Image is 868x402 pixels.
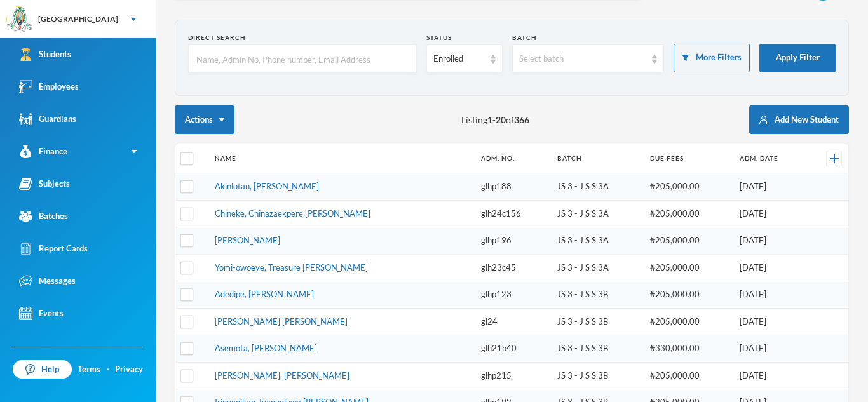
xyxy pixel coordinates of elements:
[115,363,143,376] a: Privacy
[461,113,529,126] span: Listing - of
[644,281,733,309] td: ₦205,000.00
[551,200,643,227] td: JS 3 - J S S 3A
[644,227,733,255] td: ₦205,000.00
[107,363,109,376] div: ·
[551,254,643,281] td: JS 3 - J S S 3A
[208,144,475,173] th: Name
[475,362,552,389] td: glhp215
[475,335,552,363] td: glh21p40
[433,53,484,65] div: Enrolled
[19,274,76,288] div: Messages
[426,33,503,43] div: Status
[551,308,643,335] td: JS 3 - J S S 3B
[733,281,808,309] td: [DATE]
[475,227,552,255] td: glhp196
[551,335,643,363] td: JS 3 - J S S 3B
[733,173,808,201] td: [DATE]
[644,254,733,281] td: ₦205,000.00
[195,45,410,74] input: Name, Admin No, Phone number, Email Address
[188,33,417,43] div: Direct Search
[551,173,643,201] td: JS 3 - J S S 3A
[749,105,849,134] button: Add New Student
[830,154,839,163] img: +
[551,362,643,389] td: JS 3 - J S S 3B
[475,173,552,201] td: glhp188
[19,307,64,320] div: Events
[19,177,70,191] div: Subjects
[514,114,529,125] b: 366
[733,144,808,173] th: Adm. Date
[215,370,349,380] a: [PERSON_NAME], [PERSON_NAME]
[19,210,68,223] div: Batches
[38,13,118,25] div: [GEOGRAPHIC_DATA]
[19,80,79,93] div: Employees
[759,44,836,72] button: Apply Filter
[733,362,808,389] td: [DATE]
[215,235,280,245] a: [PERSON_NAME]
[475,144,552,173] th: Adm. No.
[19,145,67,158] div: Finance
[733,254,808,281] td: [DATE]
[215,208,370,218] a: Chineke, Chinazaekpere [PERSON_NAME]
[512,33,665,43] div: Batch
[13,360,72,379] a: Help
[475,254,552,281] td: glh23c45
[644,362,733,389] td: ₦205,000.00
[551,144,643,173] th: Batch
[19,242,88,255] div: Report Cards
[644,308,733,335] td: ₦205,000.00
[475,281,552,309] td: glhp123
[78,363,100,376] a: Terms
[733,308,808,335] td: [DATE]
[19,48,71,61] div: Students
[644,335,733,363] td: ₦330,000.00
[496,114,506,125] b: 20
[519,53,646,65] div: Select batch
[644,200,733,227] td: ₦205,000.00
[644,144,733,173] th: Due Fees
[551,281,643,309] td: JS 3 - J S S 3B
[644,173,733,201] td: ₦205,000.00
[215,262,368,272] a: Yomi-owoeye, Treasure [PERSON_NAME]
[674,44,750,72] button: More Filters
[475,200,552,227] td: glh24c156
[215,316,348,326] a: [PERSON_NAME] [PERSON_NAME]
[7,7,32,32] img: logo
[475,308,552,335] td: gl24
[215,289,314,299] a: Adedipe, [PERSON_NAME]
[215,343,317,353] a: Asemota, [PERSON_NAME]
[733,335,808,363] td: [DATE]
[19,112,76,126] div: Guardians
[215,181,319,191] a: Akinlotan, [PERSON_NAME]
[733,200,808,227] td: [DATE]
[551,227,643,255] td: JS 3 - J S S 3A
[487,114,492,125] b: 1
[175,105,234,134] button: Actions
[733,227,808,255] td: [DATE]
